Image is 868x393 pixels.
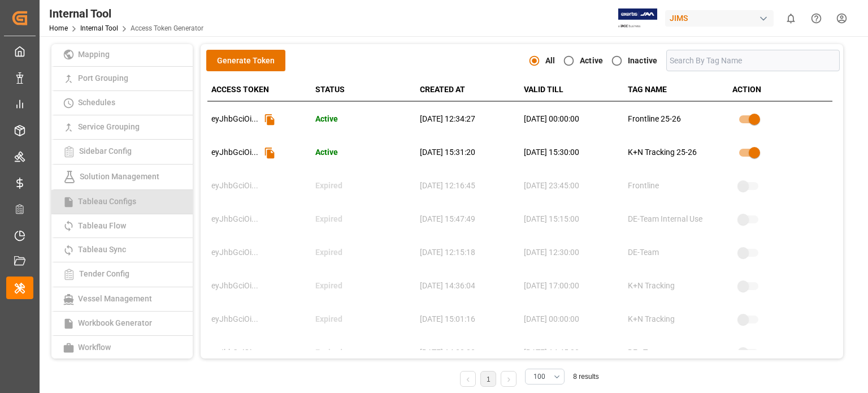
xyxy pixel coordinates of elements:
td: Active [311,136,415,170]
a: Tender Config [51,262,193,287]
a: Workbook Generator [51,312,193,336]
td: [DATE] 15:47:49 [416,203,520,236]
td: [DATE] 12:16:45 [416,170,520,203]
td: Expired [311,303,415,336]
td: DE-Team Internal Use [624,203,728,236]
td: [DATE] 00:00:00 [520,103,624,136]
td: [DATE] 12:15:18 [416,236,520,270]
a: Port Grouping [51,67,193,91]
span: Schedules [75,98,119,107]
td: [DATE] 15:31:20 [416,136,520,170]
a: Tableau Configs [51,190,193,214]
span: Tender Config [76,269,133,278]
a: Vessel Management [51,287,193,312]
td: K+N Tracking [624,303,728,336]
span: Mapping [75,50,113,59]
strong: All [545,56,555,65]
td: K+N Tracking 25-26 [624,136,728,170]
span: Workbook Generator [75,318,155,327]
a: Internal Tool [80,24,118,32]
td: Expired [311,236,415,270]
td: [DATE] 14:30:03 [416,336,520,370]
td: Frontline [624,170,728,203]
a: Home [49,24,68,32]
td: [DATE] 15:30:00 [520,136,624,170]
th: ACCESS TOKEN [207,79,311,101]
li: Previous Page [460,371,476,387]
span: 8 results [573,373,598,381]
td: [DATE] 00:00:00 [520,303,624,336]
th: TAG NAME [624,79,728,101]
td: DE - Team [624,336,728,370]
span: Tableau Sync [75,245,129,254]
span: Port Grouping [75,74,132,83]
button: open menu [525,369,565,385]
a: Solution Management [51,165,193,190]
td: [DATE] 15:01:16 [416,303,520,336]
input: Search By Tag Name [666,50,840,71]
li: 1 [480,371,496,387]
td: Expired [311,203,415,236]
td: K+N Tracking [624,270,728,303]
a: Mapping [51,43,193,67]
a: Sidebar Config [51,140,193,165]
th: CREATED AT [416,79,520,101]
img: Exertis%20JAM%20-%20Email%20Logo.jpg_1722504956.jpg [618,8,657,28]
div: Internal Tool [49,5,203,22]
td: [DATE] 12:30:00 [520,236,624,270]
td: [DATE] 17:00:00 [520,270,624,303]
li: Next Page [501,371,517,387]
td: [DATE] 15:15:00 [520,203,624,236]
span: Service Grouping [75,122,143,131]
a: Tableau Flow [51,214,193,239]
p: eyJhbGciOi ... [211,314,258,325]
button: Generate Token [206,50,285,71]
p: eyJhbGciOi ... [211,214,258,224]
span: Solution Management [76,171,163,180]
button: Help Center [804,6,829,31]
td: [DATE] 14:36:04 [416,270,520,303]
button: JIMS [665,7,778,29]
a: Service Grouping [51,115,193,140]
td: Expired [311,336,415,370]
p: eyJhbGciOi ... [211,348,258,358]
a: 1 [487,375,491,383]
td: Active [311,103,415,136]
td: [DATE] 12:34:27 [416,103,520,136]
p: eyJhbGciOi ... [211,281,258,291]
p: eyJhbGciOi ... [211,114,258,124]
span: Workflow [75,343,114,352]
strong: Active [580,56,603,65]
span: Tableau Configs [75,197,140,206]
td: DE-Team [624,236,728,270]
td: Frontline 25-26 [624,103,728,136]
span: Vessel Management [75,294,155,303]
p: eyJhbGciOi ... [211,148,258,158]
span: 100 [533,372,545,382]
td: Expired [311,170,415,203]
th: VALID TILL [520,79,624,101]
th: STATUS [311,79,415,101]
a: Tableau Sync [51,238,193,262]
td: [DATE] 14:45:00 [520,336,624,370]
p: eyJhbGciOi ... [211,248,258,258]
span: Tableau Flow [75,221,129,230]
div: JIMS [665,10,774,27]
button: show 0 new notifications [778,6,804,31]
strong: Inactive [628,56,657,65]
p: eyJhbGciOi ... [211,181,258,191]
th: ACTION [728,79,832,101]
td: Expired [311,270,415,303]
a: Workflow [51,336,193,360]
a: Schedules [51,91,193,115]
span: Sidebar Config [76,146,135,156]
td: [DATE] 23:45:00 [520,170,624,203]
